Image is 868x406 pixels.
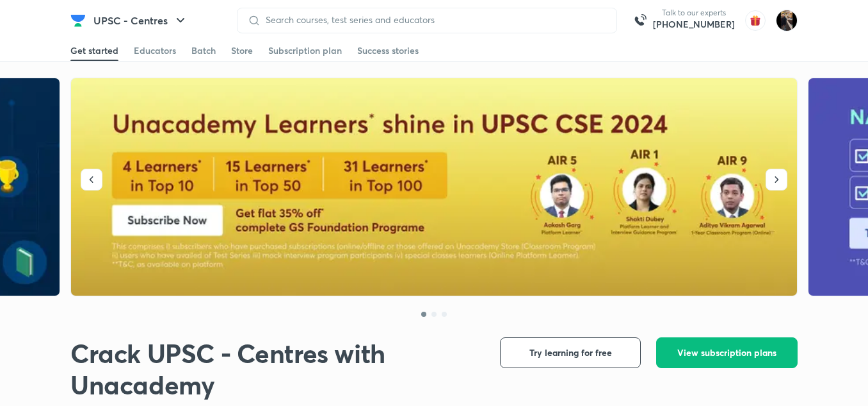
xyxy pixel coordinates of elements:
[677,346,776,359] span: View subscription plans
[268,44,342,57] div: Subscription plan
[776,10,798,31] img: amit tripathi
[70,13,86,28] img: Company Logo
[357,44,419,57] div: Success stories
[656,337,798,368] button: View subscription plans
[357,40,419,61] a: Success stories
[627,8,653,33] img: call-us
[268,40,342,61] a: Subscription plan
[653,18,735,31] a: [PHONE_NUMBER]
[231,40,253,61] a: Store
[261,15,606,25] input: Search courses, test series and educators
[191,40,216,61] a: Batch
[500,337,641,368] button: Try learning for free
[86,8,196,33] button: UPSC - Centres
[529,346,612,359] span: Try learning for free
[70,337,479,400] h1: Crack UPSC - Centres with Unacademy
[745,10,766,31] img: avatar
[70,44,118,57] div: Get started
[191,44,216,57] div: Batch
[653,8,735,18] p: Talk to our experts
[231,44,253,57] div: Store
[70,40,118,61] a: Get started
[134,40,176,61] a: Educators
[134,44,176,57] div: Educators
